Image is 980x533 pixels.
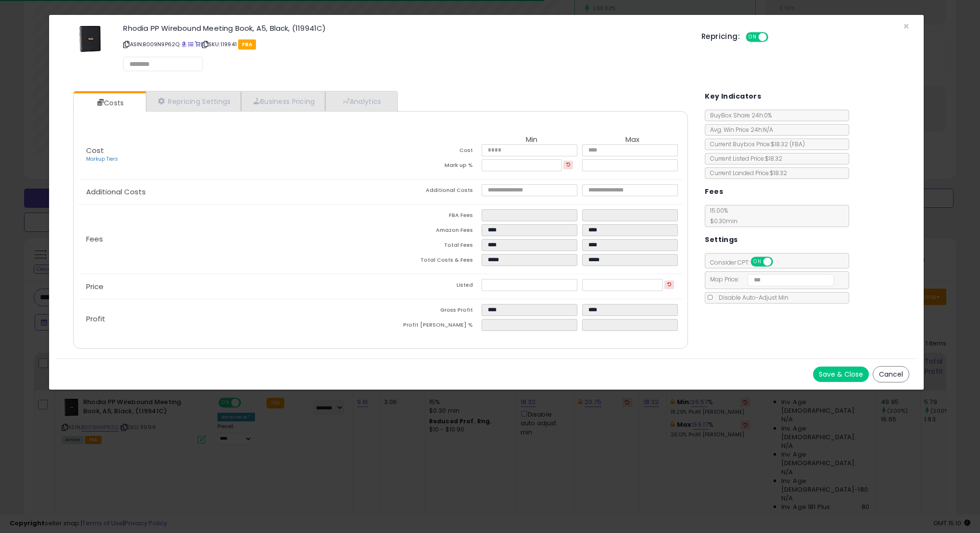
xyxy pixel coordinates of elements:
span: $0.30 min [705,217,738,225]
p: Profit [78,315,381,323]
td: Total Fees [381,239,481,254]
a: Markup Tiers [86,155,118,163]
span: Consider CPT: [705,258,786,266]
td: Listed [381,279,481,294]
p: Price [78,283,381,291]
span: BuyBox Share 24h: 0% [705,111,772,119]
td: Gross Profit [381,304,481,319]
a: Repricing Settings [146,91,241,111]
span: Avg. Win Price 24h: N/A [705,126,773,134]
a: BuyBox page [181,40,187,48]
a: Business Pricing [241,91,325,111]
span: Map Price: [705,275,834,283]
h5: Repricing: [701,33,740,40]
p: Cost [78,147,381,163]
td: Amazon Fees [381,224,481,239]
span: × [903,19,909,33]
th: Min [482,136,582,144]
img: 41k4P8s593L._SL60_.jpg [76,25,104,53]
button: Cancel [873,366,909,382]
a: All offer listings [188,40,193,48]
td: FBA Fees [381,209,481,224]
a: Costs [74,93,145,113]
td: Additional Costs [381,184,481,199]
a: Analytics [325,91,396,111]
p: ASIN: B009N9P62Q | SKU: 119941 [123,37,687,52]
td: Cost [381,144,481,159]
span: ON [747,33,759,41]
span: Current Buybox Price: [705,140,805,148]
span: Current Landed Price: $18.32 [705,169,787,177]
span: OFF [772,258,787,266]
span: OFF [766,33,782,41]
a: Your listing only [195,40,200,48]
span: ON [752,258,764,266]
span: 15.00 % [705,206,738,225]
th: Max [582,136,683,144]
td: Profit [PERSON_NAME] % [381,319,481,334]
span: $18.32 [771,140,805,148]
span: Current Listed Price: $18.32 [705,154,782,163]
h5: Fees [705,186,723,198]
h3: Rhodia PP Wirebound Meeting Book, A5, Black, (119941C) [123,25,687,32]
td: Total Costs & Fees [381,254,481,269]
td: Mark up % [381,159,481,174]
h5: Settings [705,234,738,246]
h5: Key Indicators [705,90,761,102]
button: Save & Close [813,367,869,382]
span: FBA [238,39,256,50]
span: Disable Auto-Adjust Min [714,293,789,302]
span: ( FBA ) [789,140,805,148]
p: Fees [78,235,381,243]
p: Additional Costs [78,188,381,196]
